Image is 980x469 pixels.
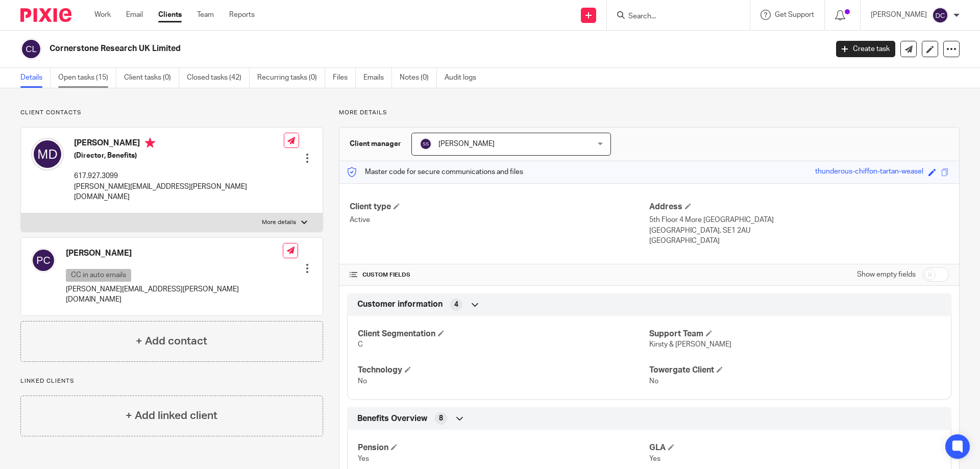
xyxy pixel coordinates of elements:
[74,182,284,203] p: [PERSON_NAME][EMAIL_ADDRESS][PERSON_NAME][DOMAIN_NAME]
[439,413,443,424] span: 8
[454,300,458,310] span: 4
[358,442,649,453] h4: Pension
[649,226,949,236] p: [GEOGRAPHIC_DATA], SE1 2AU
[350,215,649,225] p: Active
[124,68,179,88] a: Client tasks (0)
[31,138,64,170] img: svg%3E
[350,271,649,279] h4: CUSTOM FIELDS
[31,248,56,273] img: svg%3E
[20,109,323,117] p: Client contacts
[158,10,182,20] a: Clients
[649,365,941,376] h4: Towergate Client
[445,68,484,88] a: Audit logs
[347,167,523,177] p: Master code for secure communications and files
[58,68,116,88] a: Open tasks (15)
[187,68,250,88] a: Closed tasks (42)
[649,202,949,212] h4: Address
[136,333,207,349] h4: + Add contact
[420,138,432,150] img: svg%3E
[197,10,214,20] a: Team
[74,138,284,151] h4: [PERSON_NAME]
[438,140,495,147] span: [PERSON_NAME]
[74,171,284,181] p: 617.927.3099
[358,341,363,348] span: C
[649,215,949,225] p: 5th Floor 4 More [GEOGRAPHIC_DATA]
[357,413,427,424] span: Benefits Overview
[358,378,367,385] span: No
[74,151,284,161] h5: (Director, Benefits)
[357,299,443,310] span: Customer information
[932,7,948,23] img: svg%3E
[649,341,731,348] span: Kirsty & [PERSON_NAME]
[358,329,649,339] h4: Client Segmentation
[66,269,131,282] p: CC in auto emails
[257,68,325,88] a: Recurring tasks (0)
[333,68,356,88] a: Files
[126,408,217,424] h4: + Add linked client
[649,442,941,453] h4: GLA
[94,10,111,20] a: Work
[871,10,927,20] p: [PERSON_NAME]
[363,68,392,88] a: Emails
[350,202,649,212] h4: Client type
[20,8,71,22] img: Pixie
[339,109,960,117] p: More details
[649,455,660,462] span: Yes
[66,248,283,259] h4: [PERSON_NAME]
[20,68,51,88] a: Details
[20,38,42,60] img: svg%3E
[66,284,283,305] p: [PERSON_NAME][EMAIL_ADDRESS][PERSON_NAME][DOMAIN_NAME]
[126,10,143,20] a: Email
[358,365,649,376] h4: Technology
[145,138,155,148] i: Primary
[20,377,323,385] p: Linked clients
[815,166,923,178] div: thunderous-chiffon-tartan-weasel
[229,10,255,20] a: Reports
[350,139,401,149] h3: Client manager
[627,12,719,21] input: Search
[649,236,949,246] p: [GEOGRAPHIC_DATA]
[857,269,916,280] label: Show empty fields
[649,378,658,385] span: No
[836,41,895,57] a: Create task
[400,68,437,88] a: Notes (0)
[262,218,296,227] p: More details
[775,11,814,18] span: Get Support
[50,43,667,54] h2: Cornerstone Research UK Limited
[358,455,369,462] span: Yes
[649,329,941,339] h4: Support Team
